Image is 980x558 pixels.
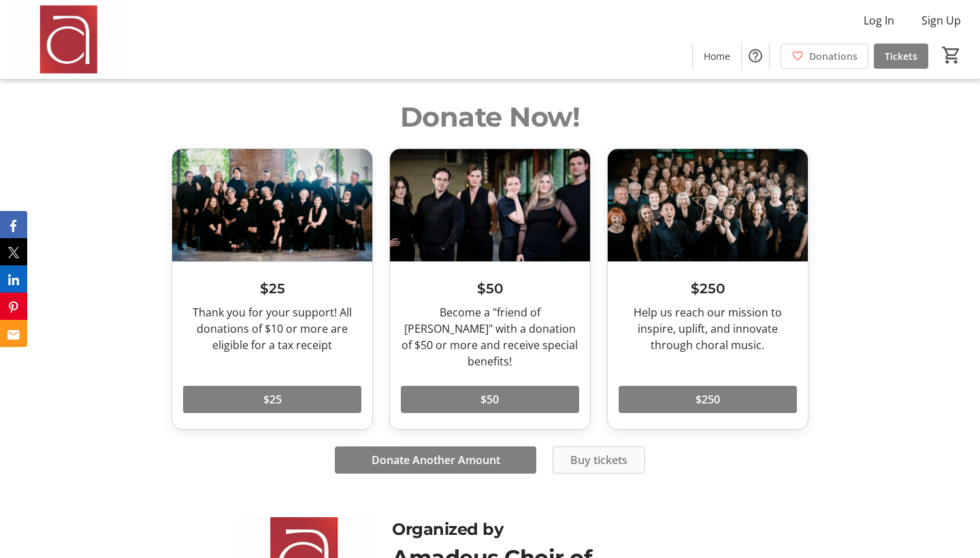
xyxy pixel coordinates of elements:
button: Donate Another Amount [335,446,536,474]
img: Amadeus Choir of Greater Toronto 's Logo [8,5,129,73]
h3: $250 [619,278,797,299]
h3: $25 [183,278,361,299]
span: Donate Another Amount [372,452,500,468]
button: Log In [853,10,905,31]
div: Become a "friend of [PERSON_NAME]" with a donation of $50 or more and receive special benefits! [401,304,579,370]
span: Donations [809,49,857,63]
img: $25 [172,149,372,261]
span: Home [704,49,730,63]
span: Tickets [885,49,917,63]
div: Help us reach our mission to inspire, uplift, and innovate through choral music. [619,304,797,353]
a: Tickets [874,44,928,69]
span: Sign Up [921,12,961,29]
button: $250 [619,386,797,413]
button: $50 [401,386,579,413]
span: $250 [696,391,720,408]
span: Log In [864,12,894,29]
h3: $50 [401,278,579,299]
img: $250 [608,149,808,261]
button: $25 [183,386,361,413]
span: $25 [263,391,282,408]
div: Thank you for your support! All donations of $10 or more are eligible for a tax receipt [183,304,361,353]
span: $50 [480,391,499,408]
img: $50 [390,149,590,261]
h2: Donate Now! [171,97,808,137]
button: Help [742,42,769,69]
button: Buy tickets [553,446,645,474]
button: Sign Up [911,10,972,31]
a: Home [693,44,741,69]
button: Cart [939,43,964,67]
span: Buy tickets [570,452,627,468]
div: Organized by [392,517,747,542]
a: Donations [781,44,868,69]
